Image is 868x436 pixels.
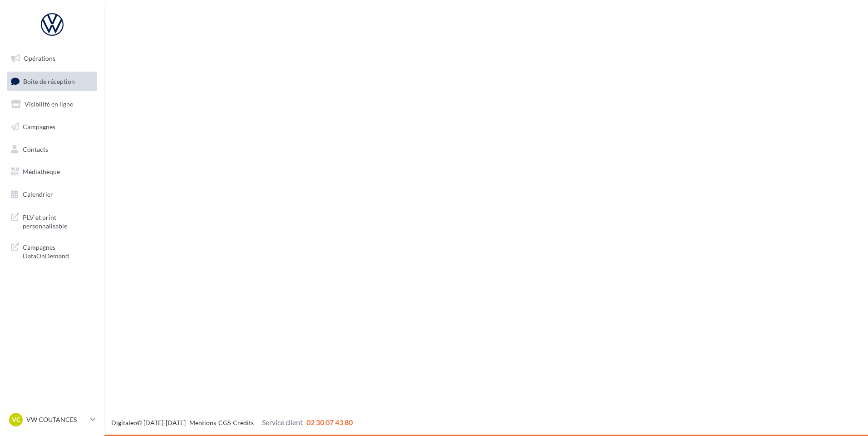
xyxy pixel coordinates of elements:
a: Mentions [189,419,216,426]
span: Opérations [24,54,55,62]
a: Calendrier [5,185,99,204]
span: 02 30 07 43 80 [306,418,353,426]
span: Campagnes [23,123,55,131]
a: CGS [218,419,231,426]
a: Crédits [233,419,254,426]
span: Boîte de réception [23,77,75,85]
span: VC [12,415,20,424]
a: Médiathèque [5,162,99,181]
a: Boîte de réception [5,72,99,91]
a: Campagnes DataOnDemand [5,237,99,264]
a: Contacts [5,140,99,159]
p: VW COUTANCES [26,415,87,424]
span: Calendrier [23,190,53,198]
span: Contacts [23,145,48,153]
span: © [DATE]-[DATE] - - - [111,419,353,426]
span: Campagnes DataOnDemand [23,241,94,261]
a: Visibilité en ligne [5,95,99,114]
span: Visibilité en ligne [25,100,73,108]
a: PLV et print personnalisable [5,208,99,234]
span: Service client [262,418,303,426]
a: Digitaleo [111,419,137,426]
span: PLV et print personnalisable [23,211,94,231]
a: VC VW COUTANCES [7,411,97,428]
span: Médiathèque [23,168,60,175]
a: Opérations [5,49,99,68]
a: Campagnes [5,117,99,136]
